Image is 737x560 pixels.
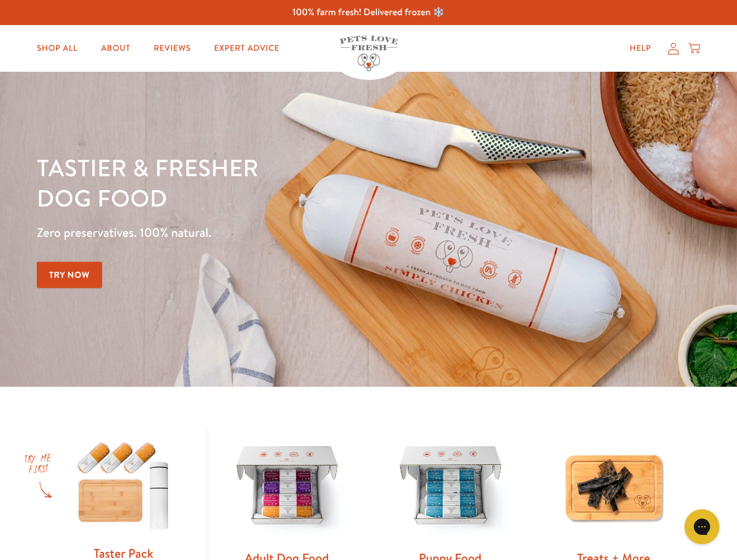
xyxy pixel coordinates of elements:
[37,262,102,288] a: Try Now
[340,36,398,71] img: Pets Love Fresh
[679,505,725,548] iframe: Gorgias live chat messenger
[620,37,661,60] a: Help
[37,152,479,213] h1: Tastier & fresher dog food
[37,222,479,243] p: Zero preservatives. 100% natural.
[144,37,200,60] a: Reviews
[92,37,139,60] a: About
[27,37,87,60] a: Shop All
[205,37,289,60] a: Expert Advice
